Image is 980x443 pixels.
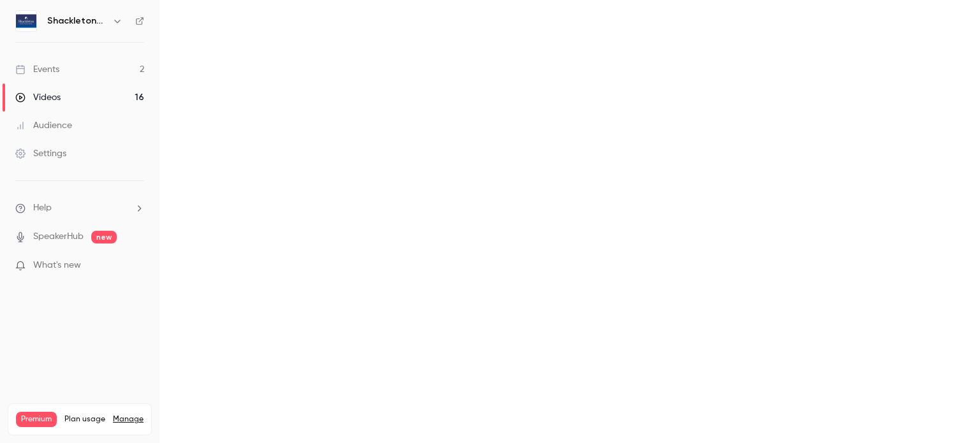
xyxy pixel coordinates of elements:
span: Plan usage [64,414,105,425]
div: Audience [15,119,72,132]
iframe: Noticeable Trigger [129,260,144,272]
a: SpeakerHub [33,230,84,243]
li: help-dropdown-opener [15,201,144,215]
div: Events [15,63,59,76]
h6: Shackleton Webinars [47,15,107,27]
span: Help [33,201,52,215]
img: Shackleton Webinars [16,11,36,31]
span: new [91,231,117,243]
span: What's new [33,259,81,272]
div: Settings [15,147,66,160]
span: Premium [16,412,57,427]
a: Manage [113,414,144,425]
div: Videos [15,91,61,104]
